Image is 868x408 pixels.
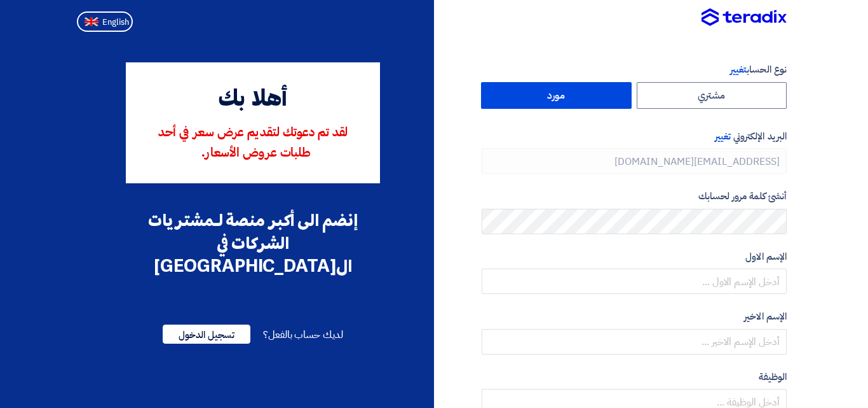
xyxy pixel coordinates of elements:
[702,8,787,27] img: Teradix logo
[77,11,133,32] button: English
[263,327,342,342] span: لديك حساب بالفعل؟
[482,62,787,77] label: نوع الحساب
[482,309,787,324] label: الإسم الاخير
[102,18,129,27] span: English
[144,83,362,117] div: أهلا بك
[163,327,250,342] a: تسجيل الدخول
[126,209,380,278] div: إنضم الى أكبر منصة لـمشتريات الشركات في ال[GEOGRAPHIC_DATA]
[482,370,787,384] label: الوظيفة
[637,82,787,109] label: مشتري
[482,329,787,355] input: أدخل الإسم الاخير ...
[163,325,250,344] span: تسجيل الدخول
[482,148,787,174] input: أدخل بريد العمل الإلكتروني الخاص بك ...
[730,62,747,76] span: تغيير
[715,129,731,143] span: تغيير
[482,250,787,264] label: الإسم الاول
[158,127,348,160] span: لقد تم دعوتك لتقديم عرض سعر في أحد طلبات عروض الأسعار.
[481,82,632,109] label: مورد
[85,17,98,27] img: en-US.png
[482,129,787,144] label: البريد الإلكتروني
[482,269,787,294] input: أدخل الإسم الاول ...
[482,189,787,204] label: أنشئ كلمة مرور لحسابك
